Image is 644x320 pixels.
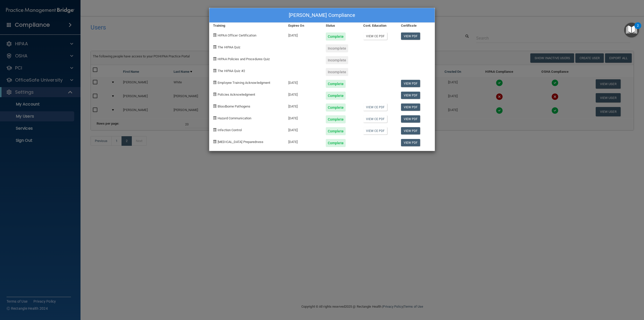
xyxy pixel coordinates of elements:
[218,69,245,73] span: The HIPAA Quiz #2
[326,80,346,88] div: Complete
[218,93,255,96] span: Policies Acknowledgment
[285,76,322,88] div: [DATE]
[218,104,250,108] span: Bloodborne Pathogens
[401,32,420,40] a: View PDF
[218,45,240,49] span: The HIPAA Quiz
[218,33,256,37] span: HIPAA Officer Certification
[401,103,420,111] a: View PDF
[326,68,348,76] div: Incomplete
[322,23,359,29] div: Status
[326,127,346,135] div: Complete
[209,23,285,29] div: Training
[401,139,420,146] a: View PDF
[401,80,420,87] a: View PDF
[326,56,348,64] div: Incomplete
[624,23,639,38] button: Open Resource Center, 2 new notifications
[285,23,322,29] div: Expires On
[285,123,322,135] div: [DATE]
[401,127,420,134] a: View PDF
[218,116,251,120] span: Hazard Communication
[218,140,263,144] span: [MEDICAL_DATA] Preparedness
[363,32,387,40] a: View CE PDF
[401,115,420,123] a: View PDF
[326,32,346,41] div: Complete
[326,139,346,147] div: Complete
[401,92,420,99] a: View PDF
[218,57,270,61] span: HIPAA Policies and Procedures Quiz
[285,112,322,123] div: [DATE]
[637,26,639,32] div: 2
[285,100,322,112] div: [DATE]
[363,127,387,134] a: View CE PDF
[218,81,270,85] span: Employee Training Acknowledgment
[285,135,322,147] div: [DATE]
[285,88,322,100] div: [DATE]
[209,8,435,23] div: [PERSON_NAME] Compliance
[285,29,322,41] div: [DATE]
[326,92,346,100] div: Complete
[363,115,387,123] a: View CE PDF
[363,103,387,111] a: View CE PDF
[359,23,397,29] div: Cont. Education
[397,23,435,29] div: Certificate
[326,44,348,52] div: Incomplete
[326,103,346,112] div: Complete
[326,115,346,123] div: Complete
[218,128,242,132] span: Infection Control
